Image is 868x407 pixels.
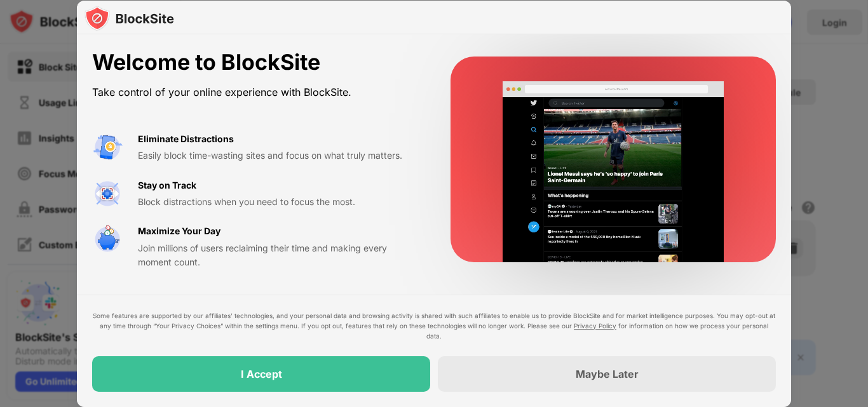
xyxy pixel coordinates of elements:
[241,368,282,380] div: I Accept
[92,50,420,76] div: Welcome to BlockSite
[85,6,174,31] img: logo-blocksite.svg
[138,149,420,163] div: Easily block time-wasting sites and focus on what truly matters.
[138,178,196,192] div: Stay on Track
[574,322,616,330] a: Privacy Policy
[92,83,420,102] div: Take control of your online experience with BlockSite.
[92,224,123,255] img: value-safe-time.svg
[138,241,420,270] div: Join millions of users reclaiming their time and making every moment count.
[92,310,776,341] div: Some features are supported by our affiliates’ technologies, and your personal data and browsing ...
[138,195,420,209] div: Block distractions when you need to focus the most.
[576,368,639,380] div: Maybe Later
[92,132,123,163] img: value-avoid-distractions.svg
[138,224,220,238] div: Maximize Your Day
[92,178,123,209] img: value-focus.svg
[138,132,234,146] div: Eliminate Distractions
